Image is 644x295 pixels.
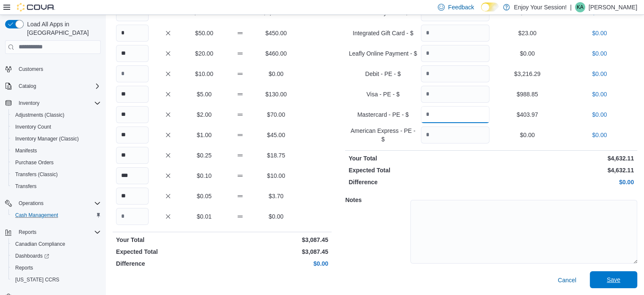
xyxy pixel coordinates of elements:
[224,259,329,268] p: $0.00
[12,134,101,144] span: Inventory Manager (Classic)
[15,227,101,237] span: Reports
[493,29,561,37] p: $23.00
[15,124,51,130] span: Inventory Count
[116,86,149,103] input: Quantity
[15,198,47,208] button: Operations
[188,192,221,200] p: $0.05
[8,145,104,157] button: Manifests
[493,166,634,174] p: $4,632.11
[19,200,44,207] span: Operations
[19,83,36,90] span: Catalog
[481,11,481,12] span: Dark Mode
[260,90,293,98] p: $130.00
[493,131,561,139] p: $0.00
[15,98,101,108] span: Inventory
[260,131,293,139] p: $45.00
[8,250,104,262] a: Dashboards
[348,70,417,78] p: Debit - PE - $
[12,169,101,180] span: Transfers (Classic)
[24,20,101,37] span: Load All Apps in [GEOGRAPHIC_DATA]
[116,259,221,268] p: Difference
[8,209,104,221] button: Cash Management
[565,49,634,58] p: $0.00
[12,134,82,144] a: Inventory Manager (Classic)
[348,29,417,37] p: Integrated Gift Card - $
[15,81,39,91] button: Catalog
[260,171,293,180] p: $10.00
[348,178,489,186] p: Difference
[493,70,561,78] p: $3,216.29
[15,253,49,259] span: Dashboards
[224,247,329,256] p: $3,087.45
[448,3,474,11] span: Feedback
[116,25,149,42] input: Quantity
[15,112,64,118] span: Adjustments (Classic)
[15,241,65,247] span: Canadian Compliance
[558,276,576,284] span: Cancel
[188,212,221,221] p: $0.01
[12,122,101,132] span: Inventory Count
[12,239,101,249] span: Canadian Compliance
[493,154,634,163] p: $4,632.11
[116,106,149,123] input: Quantity
[116,167,149,184] input: Quantity
[188,151,221,160] p: $0.25
[116,147,149,164] input: Quantity
[8,157,104,169] button: Purchase Orders
[188,131,221,139] p: $1.00
[8,262,104,274] button: Reports
[12,275,101,285] span: Washington CCRS
[421,65,489,82] input: Quantity
[116,65,149,82] input: Quantity
[260,110,293,119] p: $70.00
[2,197,104,209] button: Operations
[12,157,101,168] span: Purchase Orders
[116,126,149,143] input: Quantity
[421,45,489,62] input: Quantity
[15,81,101,91] span: Catalog
[12,181,40,191] a: Transfers
[12,210,61,220] a: Cash Management
[589,2,637,12] p: [PERSON_NAME]
[12,263,36,273] a: Reports
[481,3,499,11] input: Dark Mode
[116,45,149,62] input: Quantity
[590,271,637,288] button: Save
[15,64,47,74] a: Customers
[565,131,634,139] p: $0.00
[15,276,59,283] span: [US_STATE] CCRS
[224,236,329,244] p: $3,087.45
[12,169,61,180] a: Transfers (Classic)
[19,229,36,236] span: Reports
[348,110,417,119] p: Mastercard - PE - $
[8,274,104,286] button: [US_STATE] CCRS
[19,66,43,73] span: Customers
[15,227,40,237] button: Reports
[577,2,583,12] span: KA
[260,70,293,78] p: $0.00
[15,98,43,108] button: Inventory
[12,251,53,261] a: Dashboards
[12,210,101,220] span: Cash Management
[260,151,293,160] p: $18.75
[565,29,634,37] p: $0.00
[116,188,149,205] input: Quantity
[8,238,104,250] button: Canadian Compliance
[15,198,101,208] span: Operations
[15,183,36,190] span: Transfers
[12,263,101,273] span: Reports
[12,146,101,156] span: Manifests
[260,212,293,221] p: $0.00
[348,126,417,143] p: American Express - PE - $
[421,25,489,42] input: Quantity
[2,97,104,109] button: Inventory
[12,275,63,285] a: [US_STATE] CCRS
[607,275,620,284] span: Save
[348,154,489,163] p: Your Total
[188,90,221,98] p: $5.00
[15,212,58,219] span: Cash Management
[493,110,561,119] p: $403.97
[554,272,580,289] button: Cancel
[493,178,634,186] p: $0.00
[12,146,40,156] a: Manifests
